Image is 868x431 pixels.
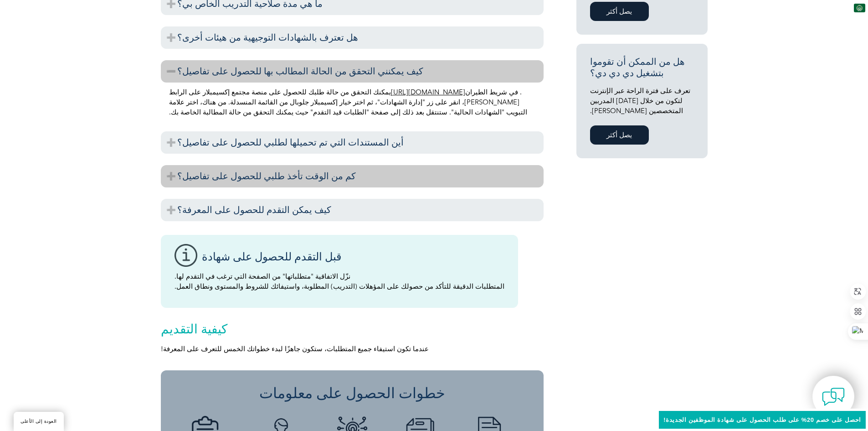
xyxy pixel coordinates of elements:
font: نزّل الاتفاقية "متطلباتها" من الصفحة التي ترغب في التقدم لها. [175,272,350,280]
font: تعرف على فترة الراحة عبر الإنترنت لتكون من خلال [DATE] المدربين المتخصصين [PERSON_NAME]. [590,87,690,115]
a: يصل أكثر [590,2,649,21]
font: كيفية التقديم [161,321,227,337]
font: عندما تكون استيفاء جميع المتطلبات، ستكون جاهزًا لبدء خطواتك الخمس للتعرف على المعرفة! [161,345,429,353]
font: كيف يمكن التقدم للحصول على المعرفة؟ [177,204,331,215]
font: كيف يمكنني التحقق من الحالة المطالب بها للحصول على تفاصيل؟ [177,66,423,77]
font: كم من الوقت تأخذ طلبي للحصول على تفاصيل؟ [177,171,356,182]
font: خطوات الحصول على معلومات [259,384,445,402]
font: احصل على خصم 20% على طلب الحصول على شهادة الموظفين الجديدة! [663,416,861,423]
font: يمكنك التحقق من حالة طلبك للحصول على منصة مجتمع إكسيمبلار على الرابط [169,88,391,96]
font: يصل أكثر [606,7,632,16]
font: العودة إلى الأعلى [21,419,57,424]
font: يصل أكثر [606,131,632,139]
font: هل من الممكن أن تقوموا بتشغيل دي دي دي؟ [590,56,685,78]
font: . في شريط الطيران [PERSON_NAME]، انقر على زر "إدارة الشهادات"، ثم اختر خيار إكسيمبلار جلوبال من ا... [169,88,527,116]
img: ar [854,4,865,12]
a: يصل أكثر [590,125,649,145]
a: [URL][DOMAIN_NAME] [391,88,465,96]
a: العودة إلى الأعلى [14,412,64,431]
img: contact-chat.png [822,385,845,408]
font: قبل التقدم للحصول على شهادة [202,250,341,263]
font: المتطلبات الدقيقة للتأكد من حصولك على المؤهلات (التدريب) المطلوبة، واستيفائك للشروط والمستوى ونطا... [175,282,504,291]
font: هل تعترف بالشهادات التوجيهية من هيئات أخرى؟ [177,32,358,43]
font: أين المستندات التي تم تحميلها لطلبي للحصول على تفاصيل؟ [177,137,404,148]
